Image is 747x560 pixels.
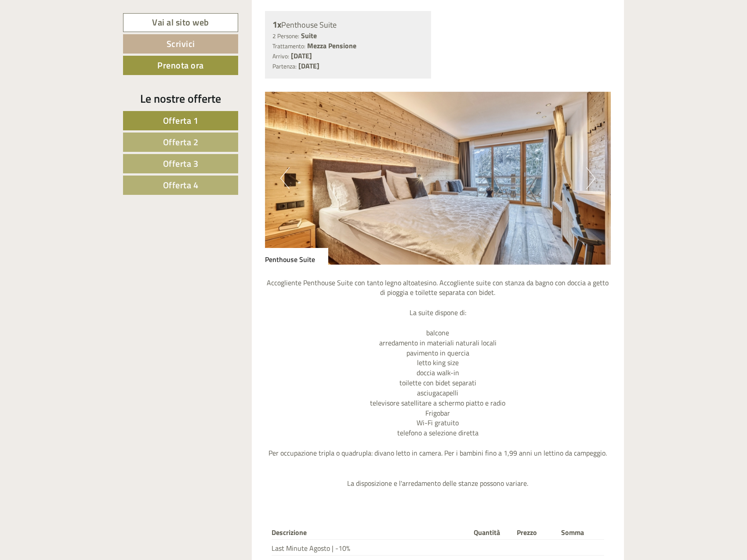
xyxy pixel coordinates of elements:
span: Offerta 2 [163,135,199,149]
span: Offerta 4 [163,178,199,192]
img: image [265,92,611,265]
small: Arrivo: [272,52,289,61]
p: Accogliente Penthouse Suite con tanto legno altoatesino. Accogliente suite con stanza da bagno co... [265,278,611,488]
small: Trattamento: [272,42,305,50]
div: Penthouse Suite [272,18,424,31]
span: Offerta 1 [163,114,199,127]
div: Penthouse Suite [265,248,328,265]
b: [DATE] [298,61,319,71]
button: Previous [280,167,290,189]
th: Quantità [470,526,513,539]
button: Next [586,167,595,189]
a: Scrivici [123,34,238,54]
span: Offerta 3 [163,157,199,170]
a: Prenota ora [123,56,238,75]
b: Suite [301,30,317,41]
b: Mezza Pensione [307,40,356,51]
small: 2 Persone: [272,32,299,40]
th: Prezzo [513,526,558,539]
a: Vai al sito web [123,13,238,32]
div: Le nostre offerte [123,90,238,107]
th: Descrizione [272,526,470,539]
b: [DATE] [291,50,312,61]
b: 1x [272,18,281,31]
th: Somma [558,526,604,539]
td: Last Minute Agosto | -10% [272,540,470,556]
small: Partenza: [272,62,297,71]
